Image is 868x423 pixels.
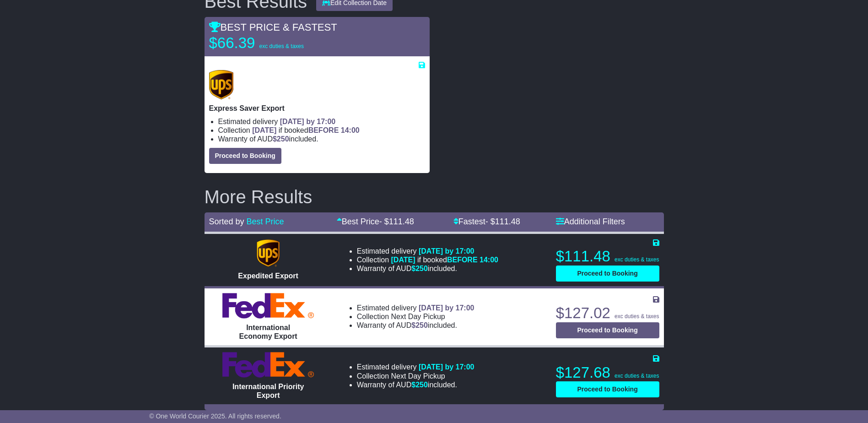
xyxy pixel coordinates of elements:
[415,381,428,389] span: 250
[411,321,428,329] span: $
[277,135,289,143] span: 250
[209,70,234,99] img: UPS (new): Express Saver Export
[337,217,414,226] a: Best Price- $111.48
[259,43,304,49] span: exc duties & taxes
[239,324,297,340] span: International Economy Export
[556,363,659,382] p: $127.68
[209,217,244,226] span: Sorted by
[238,272,298,280] span: Expedited Export
[357,372,474,380] li: Collection
[247,217,284,226] a: Best Price
[357,247,498,255] li: Estimated delivery
[419,363,474,371] span: [DATE] by 17:00
[556,266,659,282] button: Proceed to Booking
[615,313,659,320] span: exc duties & taxes
[419,304,474,312] span: [DATE] by 17:00
[556,217,625,226] a: Additional Filters
[447,256,478,264] span: BEFORE
[556,322,659,338] button: Proceed to Booking
[495,217,520,226] span: 111.48
[391,313,445,320] span: Next Day Pickup
[615,256,659,263] span: exc duties & taxes
[357,304,474,312] li: Estimated delivery
[341,126,360,134] span: 14:00
[222,293,314,319] img: FedEx Express: International Economy Export
[308,126,339,134] span: BEFORE
[480,256,498,264] span: 14:00
[209,148,281,164] button: Proceed to Booking
[357,312,474,321] li: Collection
[615,373,659,379] span: exc duties & taxes
[357,380,474,389] li: Warranty of AUD included.
[222,352,314,378] img: FedEx Express: International Priority Export
[411,265,428,272] span: $
[453,217,520,226] a: Fastest- $111.48
[391,256,498,264] span: if booked
[419,247,474,255] span: [DATE] by 17:00
[209,34,323,52] p: $66.39
[379,217,414,226] span: - $
[209,104,425,113] p: Express Saver Export
[252,126,359,134] span: if booked
[389,217,414,226] span: 111.48
[149,412,281,420] span: © One World Courier 2025. All rights reserved.
[391,372,445,380] span: Next Day Pickup
[232,383,304,399] span: International Priority Export
[357,264,498,273] li: Warranty of AUD included.
[411,381,428,389] span: $
[556,304,659,322] p: $127.02
[252,126,276,134] span: [DATE]
[556,381,659,397] button: Proceed to Booking
[209,22,337,33] span: BEST PRICE & FASTEST
[218,126,425,135] li: Collection
[280,118,336,125] span: [DATE] by 17:00
[391,256,415,264] span: [DATE]
[257,239,280,267] img: UPS (new): Expedited Export
[273,135,289,143] span: $
[556,247,659,266] p: $111.48
[415,321,428,329] span: 250
[205,187,664,207] h2: More Results
[218,135,425,143] li: Warranty of AUD included.
[357,321,474,330] li: Warranty of AUD included.
[485,217,520,226] span: - $
[218,117,425,126] li: Estimated delivery
[415,265,428,272] span: 250
[357,255,498,264] li: Collection
[357,363,474,371] li: Estimated delivery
